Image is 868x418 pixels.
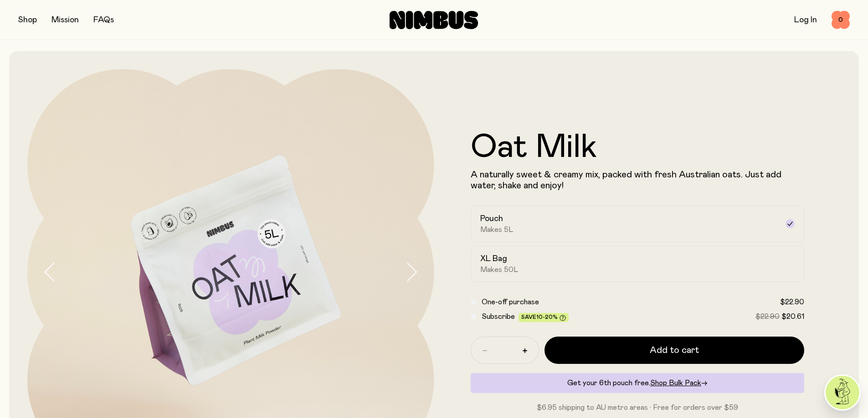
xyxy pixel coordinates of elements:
[471,169,805,191] p: A naturally sweet & creamy mix, packed with fresh Australian oats. Just add water, shake and enjoy!
[471,373,805,393] div: Get your 6th pouch free.
[832,11,850,29] button: 0
[650,344,699,357] span: Add to cart
[51,16,79,24] a: Mission
[471,402,805,413] p: $6.95 shipping to AU metro areas · Free for orders over $59
[471,131,805,164] h1: Oat Milk
[536,314,558,320] span: 10-20%
[781,313,804,320] span: $20.61
[544,337,805,364] button: Add to cart
[826,376,859,409] img: agent
[794,16,817,24] a: Log In
[480,225,514,234] span: Makes 5L
[650,379,708,387] a: Shop Bulk Pack→
[482,313,515,320] span: Subscribe
[650,379,701,387] span: Shop Bulk Pack
[755,313,780,320] span: $22.90
[480,213,503,224] h2: Pouch
[480,253,507,264] h2: XL Bag
[93,16,114,24] a: FAQs
[780,298,804,306] span: $22.90
[482,298,539,306] span: One-off purchase
[480,265,519,274] span: Makes 50L
[521,314,566,321] span: Save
